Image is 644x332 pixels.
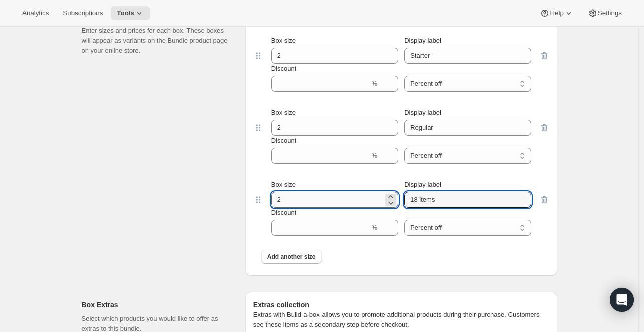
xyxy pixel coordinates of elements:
[253,300,549,310] h6: Extras collection
[271,137,297,144] span: Discount
[82,300,229,310] h2: Box Extras
[404,120,531,136] input: Display label
[82,26,229,56] p: Enter sizes and prices for each box. These boxes will appear as variants on the Bundle product pa...
[404,192,531,208] input: Display label
[271,192,383,208] input: Box size
[22,9,49,17] span: Analytics
[372,80,378,87] span: %
[253,310,549,330] p: Extras with Build-a-box allows you to promote additional products during their purchase. Customer...
[610,288,634,312] div: Open Intercom Messenger
[271,65,297,72] span: Discount
[271,120,383,136] input: Box size
[404,109,441,116] span: Display label
[550,9,563,17] span: Help
[57,6,109,20] button: Subscriptions
[271,37,296,44] span: Box size
[271,109,296,116] span: Box size
[261,250,322,264] button: Add another size
[117,9,134,17] span: Tools
[534,6,579,20] button: Help
[271,209,297,216] span: Discount
[271,48,383,64] input: Box size
[267,253,316,261] span: Add another size
[111,6,150,20] button: Tools
[404,181,441,188] span: Display label
[63,9,103,17] span: Subscriptions
[271,181,296,188] span: Box size
[372,224,378,231] span: %
[404,48,531,64] input: Display label
[372,152,378,159] span: %
[598,9,622,17] span: Settings
[16,6,55,20] button: Analytics
[404,37,441,44] span: Display label
[582,6,628,20] button: Settings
